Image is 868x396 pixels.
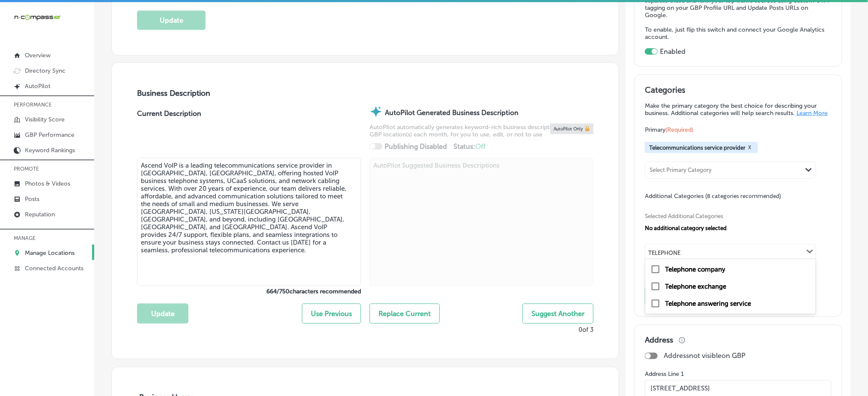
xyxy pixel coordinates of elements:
[645,287,713,306] button: Update
[25,249,75,257] p: Manage Locations
[385,109,519,117] strong: AutoPilot Generated Business Description
[25,180,70,187] p: Photos & Videos
[25,265,84,272] p: Connected Accounts
[650,167,712,174] div: Select Primary Category
[302,304,361,324] button: Use Previous
[665,283,726,290] label: Telephone exchange
[137,304,188,324] button: Update
[137,89,594,98] h3: Business Description
[137,11,206,30] button: Update
[645,85,831,98] h3: Categories
[25,116,65,123] p: Visibility Score
[25,52,51,59] p: Overview
[746,144,754,151] button: X
[25,211,55,218] p: Reputation
[665,126,693,133] span: (Required)
[796,109,828,117] a: Learn More
[25,67,66,74] p: Directory Sync
[25,131,75,139] p: GBP Performance
[579,326,594,334] p: 0 of 3
[664,352,746,360] p: Address not visible on GBP
[137,158,361,286] textarea: Ascend VoIP is a leading telecommunications service provider in [GEOGRAPHIC_DATA], [GEOGRAPHIC_DA...
[645,192,781,200] span: Additional Categories
[25,195,39,203] p: Posts
[645,225,727,231] span: No additional category selected
[137,288,361,295] label: 664 / 750 characters recommended
[137,109,201,158] label: Current Description
[645,213,825,219] span: Selected Additional Categories
[645,371,831,378] label: Address Line 1
[649,145,746,151] span: Telecommunications service provider
[14,13,61,21] img: 660ab0bf-5cc7-4cb8-ba1c-48b5ae0f18e60NCTV_CLogo_TV_Black_-500x88.png
[370,105,382,118] img: autopilot-icon
[665,266,725,273] label: Telephone company
[645,102,831,117] p: Make the primary category the best choice for describing your business. Additional categories wil...
[370,304,440,324] button: Replace Current
[660,47,686,56] label: Enabled
[665,300,751,307] label: Telephone answering service
[645,126,693,133] span: Primary
[25,83,51,90] p: AutoPilot
[645,26,831,41] p: To enable, just flip this switch and connect your Google Analytics account.
[645,335,673,345] h3: Address
[705,192,781,200] span: (8 categories recommended)
[522,304,594,324] button: Suggest Another
[25,147,75,154] p: Keyword Rankings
